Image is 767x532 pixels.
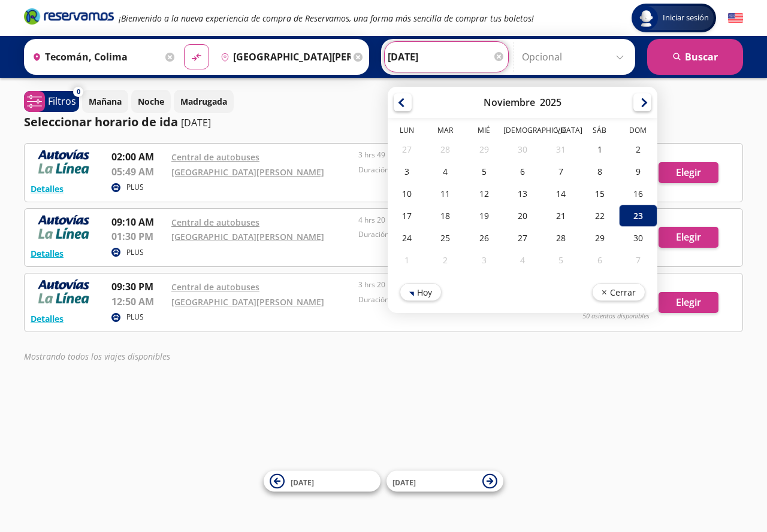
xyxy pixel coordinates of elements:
div: 2025 [540,96,561,109]
button: Detalles [31,183,64,195]
th: Martes [426,125,464,138]
div: 02-Nov-25 [619,138,657,160]
div: 23-Nov-25 [619,205,657,227]
div: 04-Dic-25 [503,249,542,271]
div: 22-Nov-25 [580,205,618,227]
img: RESERVAMOS [31,279,96,303]
p: Duración [358,229,539,240]
button: Detalles [31,312,64,325]
p: 05:49 AM [111,165,165,179]
button: Mañana [82,90,128,113]
p: Filtros [48,94,76,108]
button: Elegir [659,292,718,313]
p: 12:50 AM [111,294,165,309]
div: 09-Nov-25 [619,160,657,183]
a: Central de autobuses [171,281,259,293]
p: 09:30 PM [111,279,165,294]
th: Miércoles [465,125,503,138]
div: Noviembre [484,96,535,109]
th: Sábado [580,125,618,138]
a: Central de autobuses [171,151,259,163]
button: Noche [131,90,171,113]
span: Iniciar sesión [658,12,714,24]
p: PLUS [126,247,144,258]
div: 01-Dic-25 [388,249,426,271]
button: [DATE] [264,471,381,492]
button: [DATE] [386,471,503,492]
p: PLUS [126,182,144,193]
p: 50 asientos disponibles [582,311,650,321]
div: 15-Nov-25 [580,183,618,205]
p: PLUS [126,312,144,323]
input: Buscar Origen [28,42,162,72]
div: 13-Nov-25 [503,183,542,205]
div: 06-Nov-25 [503,160,542,183]
p: Seleccionar horario de ida [24,113,178,131]
th: Viernes [542,125,580,138]
button: Buscar [647,39,743,75]
button: Detalles [31,247,64,260]
div: 24-Nov-25 [388,227,426,249]
p: 3 hrs 20 mins [358,279,539,290]
i: Brand Logo [24,7,114,25]
th: Domingo [619,125,657,138]
p: 02:00 AM [111,150,165,164]
div: 05-Dic-25 [542,249,580,271]
img: RESERVAMOS [31,150,96,174]
div: 28-Nov-25 [542,227,580,249]
div: 03-Dic-25 [465,249,503,271]
p: 09:10 AM [111,215,165,229]
button: Madrugada [174,90,234,113]
div: 26-Nov-25 [465,227,503,249]
div: 29-Oct-25 [465,138,503,160]
img: RESERVAMOS [31,215,96,239]
div: 01-Nov-25 [580,138,618,160]
p: 3 hrs 49 mins [358,150,539,160]
div: 17-Nov-25 [388,205,426,227]
p: Duración [358,165,539,175]
div: 31-Oct-25 [542,138,580,160]
em: ¡Bienvenido a la nueva experiencia de compra de Reservamos, una forma más sencilla de comprar tus... [119,13,534,24]
div: 25-Nov-25 [426,227,464,249]
div: 14-Nov-25 [542,183,580,205]
div: 30-Oct-25 [503,138,542,160]
button: Hoy [400,283,442,301]
a: [GEOGRAPHIC_DATA][PERSON_NAME] [171,231,324,242]
div: 07-Nov-25 [542,160,580,183]
div: 12-Nov-25 [465,183,503,205]
div: 20-Nov-25 [503,205,542,227]
button: Elegir [659,227,718,248]
p: Madrugada [180,95,227,108]
div: 08-Nov-25 [580,160,618,183]
p: Duración [358,294,539,305]
th: Jueves [503,125,542,138]
p: 4 hrs 20 mins [358,215,539,226]
div: 11-Nov-25 [426,183,464,205]
th: Lunes [388,125,426,138]
div: 28-Oct-25 [426,138,464,160]
span: [DATE] [392,477,416,487]
p: Mañana [89,95,122,108]
div: 02-Dic-25 [426,249,464,271]
div: 10-Nov-25 [388,183,426,205]
span: [DATE] [291,477,314,487]
div: 30-Nov-25 [619,227,657,249]
div: 05-Nov-25 [465,160,503,183]
button: Cerrar [592,283,645,301]
em: Mostrando todos los viajes disponibles [24,351,170,362]
p: [DATE] [181,115,211,130]
div: 07-Dic-25 [619,249,657,271]
div: 06-Dic-25 [580,249,618,271]
a: [GEOGRAPHIC_DATA][PERSON_NAME] [171,296,324,308]
input: Buscar Destino [216,42,351,72]
div: 29-Nov-25 [580,227,618,249]
a: Central de autobuses [171,217,259,228]
input: Elegir Fecha [388,42,505,72]
button: 0Filtros [24,91,79,112]
div: 16-Nov-25 [619,183,657,205]
div: 27-Oct-25 [388,138,426,160]
div: 21-Nov-25 [542,205,580,227]
p: 01:30 PM [111,229,165,244]
p: Noche [138,95,164,108]
div: 19-Nov-25 [465,205,503,227]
